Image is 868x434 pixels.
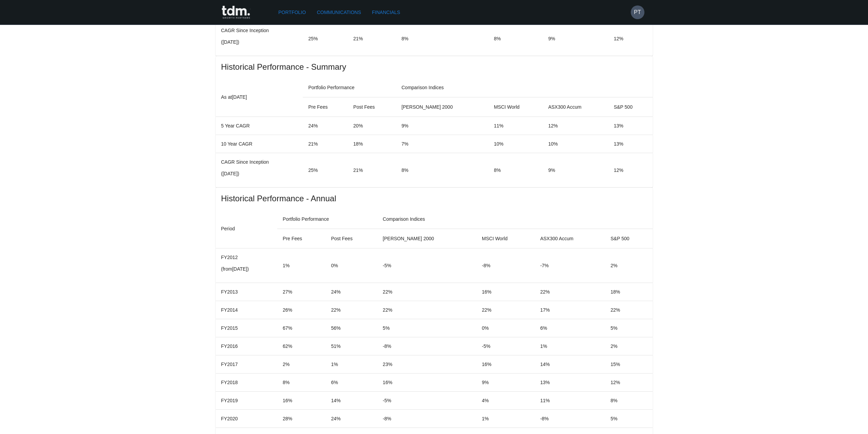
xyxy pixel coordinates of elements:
[605,229,653,248] th: S&P 500
[608,117,652,135] td: 13%
[348,153,396,187] td: 21%
[326,229,377,248] th: Post Fees
[396,153,488,187] td: 8%
[377,209,652,229] th: Comparison Indices
[303,153,348,187] td: 25%
[631,5,644,19] button: PT
[488,117,543,135] td: 11%
[326,301,377,319] td: 22%
[221,170,298,177] p: ( [DATE] )
[216,135,303,153] td: 10 Year CAGR
[488,21,543,56] td: 8%
[396,78,652,97] th: Comparison Indices
[216,283,278,301] td: FY2013
[326,283,377,301] td: 24%
[277,355,326,374] td: 2%
[476,319,535,337] td: 0%
[216,374,278,392] td: FY2018
[605,355,653,374] td: 15%
[216,21,303,56] td: CAGR Since Inception
[377,355,476,374] td: 23%
[396,21,488,56] td: 8%
[476,248,535,283] td: -8%
[221,266,272,272] p: (from [DATE] )
[488,135,543,153] td: 10%
[221,62,647,72] span: Historical Performance - Summary
[303,21,348,56] td: 25%
[277,301,326,319] td: 26%
[488,97,543,117] th: MSCI World
[476,283,535,301] td: 16%
[276,6,309,19] a: Portfolio
[377,392,476,410] td: -5%
[535,410,605,428] td: -8%
[476,374,535,392] td: 9%
[216,392,278,410] td: FY2019
[326,374,377,392] td: 6%
[377,248,476,283] td: -5%
[277,209,377,229] th: Portfolio Performance
[303,97,348,117] th: Pre Fees
[605,410,653,428] td: 5%
[221,39,298,45] p: ( [DATE] )
[277,410,326,428] td: 28%
[605,248,653,283] td: 2%
[608,135,652,153] td: 13%
[216,319,278,337] td: FY2015
[605,301,653,319] td: 22%
[216,355,278,374] td: FY2017
[535,301,605,319] td: 17%
[535,248,605,283] td: -7%
[314,6,364,19] a: Communications
[535,319,605,337] td: 6%
[605,392,653,410] td: 8%
[369,6,403,19] a: Financials
[377,229,476,248] th: [PERSON_NAME] 2000
[605,319,653,337] td: 5%
[216,301,278,319] td: FY2014
[348,21,396,56] td: 21%
[476,392,535,410] td: 4%
[221,193,647,204] span: Historical Performance - Annual
[608,21,652,56] td: 12%
[377,410,476,428] td: -8%
[277,374,326,392] td: 8%
[277,248,326,283] td: 1%
[326,410,377,428] td: 24%
[634,8,641,16] h6: PT
[377,301,476,319] td: 22%
[277,337,326,355] td: 62%
[543,135,608,153] td: 10%
[488,153,543,187] td: 8%
[535,392,605,410] td: 11%
[476,337,535,355] td: -5%
[216,117,303,135] td: 5 Year CAGR
[543,117,608,135] td: 12%
[476,301,535,319] td: 22%
[326,319,377,337] td: 56%
[543,153,608,187] td: 9%
[348,135,396,153] td: 18%
[535,283,605,301] td: 22%
[476,229,535,248] th: MSCI World
[326,355,377,374] td: 1%
[605,283,653,301] td: 18%
[396,135,488,153] td: 7%
[216,209,278,248] th: Period
[326,392,377,410] td: 14%
[326,337,377,355] td: 51%
[377,319,476,337] td: 5%
[608,97,652,117] th: S&P 500
[348,117,396,135] td: 20%
[543,97,608,117] th: ASX300 Accum
[608,153,652,187] td: 12%
[476,355,535,374] td: 16%
[396,117,488,135] td: 9%
[377,283,476,301] td: 22%
[605,337,653,355] td: 2%
[535,229,605,248] th: ASX300 Accum
[216,337,278,355] td: FY2016
[221,93,298,101] p: As at [DATE]
[377,374,476,392] td: 16%
[543,21,608,56] td: 9%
